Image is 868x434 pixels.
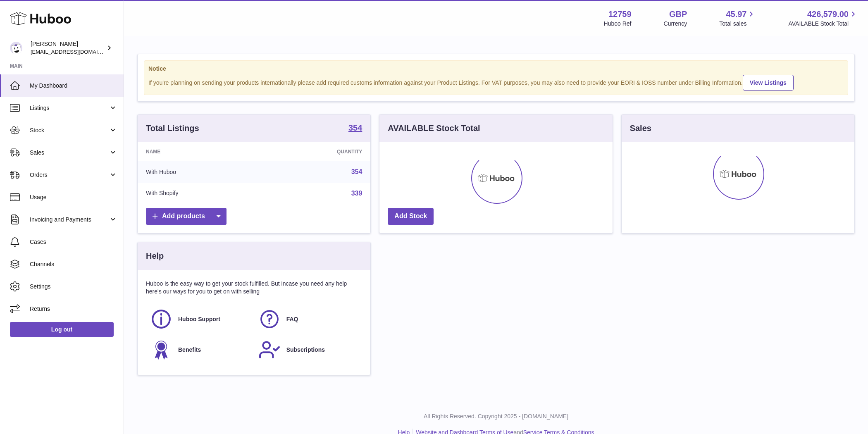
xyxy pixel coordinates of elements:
[30,238,117,246] span: Cases
[351,168,362,175] a: 354
[664,20,687,28] div: Currency
[604,20,632,28] div: Huboo Ref
[178,346,201,354] span: Benefits
[351,190,362,197] a: 339
[30,126,109,134] span: Stock
[138,161,263,183] td: With Huboo
[263,142,371,161] th: Quantity
[150,339,250,361] a: Benefits
[30,149,109,157] span: Sales
[146,123,199,134] h3: Total Listings
[669,9,687,20] strong: GBP
[388,208,434,225] a: Add Stock
[146,208,227,225] a: Add products
[30,283,117,291] span: Settings
[719,20,756,28] span: Total sales
[146,280,362,296] p: Huboo is the easy way to get your stock fulfilled. But incase you need any help here's our ways f...
[388,123,480,134] h3: AVAILABLE Stock Total
[348,124,362,132] strong: 354
[138,142,263,161] th: Name
[286,346,325,354] span: Subscriptions
[150,308,250,330] a: Huboo Support
[30,82,117,90] span: My Dashboard
[726,9,746,20] span: 45.97
[30,260,117,268] span: Channels
[30,305,117,313] span: Returns
[31,48,122,55] span: [EMAIL_ADDRESS][DOMAIN_NAME]
[148,74,844,91] div: If you're planning on sending your products internationally please add required customs informati...
[608,9,632,20] strong: 12759
[138,183,263,204] td: With Shopify
[10,42,22,54] img: sofiapanwar@unndr.com
[258,339,358,361] a: Subscriptions
[258,308,358,330] a: FAQ
[286,315,298,323] span: FAQ
[719,9,756,28] a: 45.97 Total sales
[148,65,844,73] strong: Notice
[178,315,220,323] span: Huboo Support
[30,171,109,179] span: Orders
[630,123,651,134] h3: Sales
[788,20,858,28] span: AVAILABLE Stock Total
[30,104,109,112] span: Listings
[30,216,109,224] span: Invoicing and Payments
[131,413,861,420] p: All Rights Reserved. Copyright 2025 - [DOMAIN_NAME]
[31,40,105,56] div: [PERSON_NAME]
[10,322,114,337] a: Log out
[146,250,164,262] h3: Help
[807,9,849,20] span: 426,579.00
[743,75,794,91] a: View Listings
[30,193,117,201] span: Usage
[788,9,858,28] a: 426,579.00 AVAILABLE Stock Total
[348,124,362,134] a: 354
